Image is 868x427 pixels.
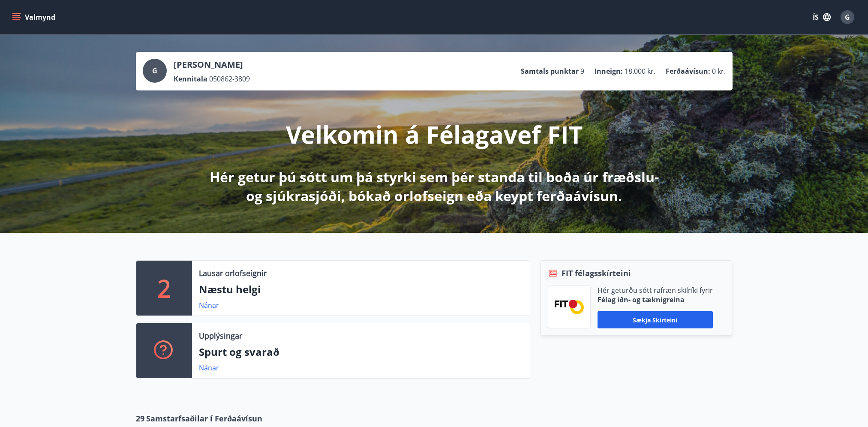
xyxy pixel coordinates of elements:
p: Spurt og svarað [199,345,523,359]
span: G [845,12,850,22]
a: Nánar [199,363,219,373]
p: 2 [157,272,171,304]
p: Næstu helgi [199,282,523,297]
span: 9 [580,66,584,76]
button: menu [10,9,59,25]
span: 0 kr. [712,66,726,76]
span: 29 [136,413,144,424]
p: Velkomin á Félagavef FIT [286,118,583,150]
p: Félag iðn- og tæknigreina [598,295,713,304]
p: Ferðaávísun : [666,66,710,76]
span: Samstarfsaðilar í Ferðaávísun [146,413,262,424]
span: G [152,66,157,75]
p: Upplýsingar [199,330,242,341]
button: Sækja skírteini [598,311,713,328]
button: ÍS [808,9,835,25]
span: 18.000 kr. [625,66,655,76]
a: Nánar [199,301,219,310]
span: FIT félagsskírteini [562,268,631,279]
p: [PERSON_NAME] [174,59,250,71]
p: Samtals punktar [521,66,579,76]
p: Inneign : [595,66,623,76]
button: G [837,7,858,27]
p: Hér geturðu sótt rafræn skilríki fyrir [598,286,713,295]
img: FPQVkF9lTnNbbaRSFyT17YYeljoOGk5m51IhT0bO.png [555,300,584,314]
p: Lausar orlofseignir [199,268,267,279]
p: Kennitala [174,74,207,84]
p: Hér getur þú sótt um þá styrki sem þér standa til boða úr fræðslu- og sjúkrasjóði, bókað orlofsei... [208,168,661,205]
span: 050862-3809 [209,74,250,84]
